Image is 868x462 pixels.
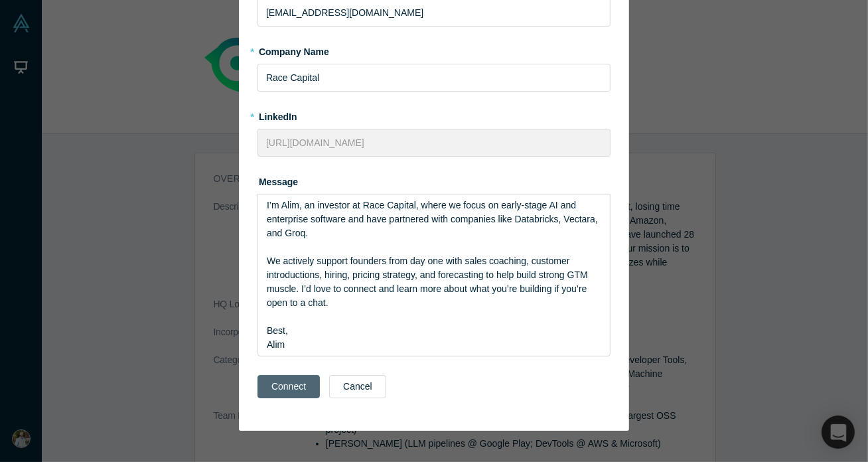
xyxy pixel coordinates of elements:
[267,339,285,350] span: Alim
[257,194,611,356] div: rdw-wrapper
[257,171,611,189] label: Message
[257,40,611,59] label: Company Name
[329,375,386,398] button: Cancel
[257,106,297,124] label: LinkedIn
[267,325,288,336] span: Best,
[267,198,602,352] div: rdw-editor
[267,200,601,238] span: I’m Alim, an investor at Race Capital, where we focus on early-stage AI and enterprise software a...
[267,256,591,308] span: We actively support founders from day one with sales coaching, customer introductions, hiring, pr...
[257,375,320,398] button: Connect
